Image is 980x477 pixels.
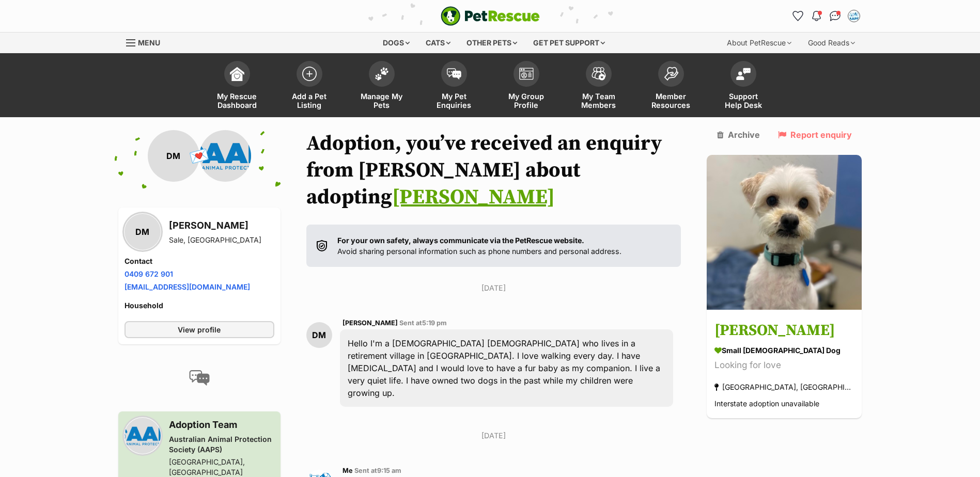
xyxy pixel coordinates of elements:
img: pet-enquiries-icon-7e3ad2cf08bfb03b45e93fb7055b45f3efa6380592205ae92323e6603595dc1f.svg [447,68,461,79]
div: Sale, [GEOGRAPHIC_DATA] [169,235,261,245]
img: chat-41dd97257d64d25036548639549fe6c8038ab92f7586957e7f3b1b290dea8141.svg [830,11,841,21]
h4: Contact [125,256,274,266]
span: Sent at [354,467,401,474]
div: small [DEMOGRAPHIC_DATA] Dog [714,345,854,356]
img: dashboard-icon-eb2f2d2d3e046f16d808141f083e7271f6b2e854fb5c12c21221c1fb7104beca.svg [230,67,244,81]
h3: [PERSON_NAME] [714,320,854,343]
span: Member Resources [648,92,694,109]
a: [PERSON_NAME] small [DEMOGRAPHIC_DATA] Dog Looking for love [GEOGRAPHIC_DATA], [GEOGRAPHIC_DATA] ... [707,312,862,419]
button: Notifications [808,8,825,24]
span: View profile [178,324,221,335]
div: Looking for love [714,359,854,373]
span: Me [343,467,353,474]
div: Other pets [459,33,524,53]
p: Avoid sharing personal information such as phone numbers and personal address. [337,235,621,257]
span: Add a Pet Listing [286,92,333,109]
a: Support Help Desk [707,56,780,117]
a: My Pet Enquiries [418,56,490,117]
span: Menu [138,38,160,47]
span: My Pet Enquiries [431,92,477,109]
button: My account [846,8,862,24]
img: help-desk-icon-fdf02630f3aa405de69fd3d07c3f3aa587a6932b1a1747fa1d2bba05be0121f9.svg [736,68,751,80]
div: Good Reads [801,33,862,53]
img: manage-my-pets-icon-02211641906a0b7f246fdf0571729dbe1e7629f14944591b6c1af311fb30b64b.svg [375,67,389,81]
ul: Account quick links [790,8,862,24]
img: group-profile-icon-3fa3cf56718a62981997c0bc7e787c4b2cf8bcc04b72c1350f741eb67cf2f40e.svg [519,68,534,80]
p: [DATE] [306,430,681,441]
span: Interstate adoption unavailable [714,400,819,408]
span: My Team Members [575,92,622,109]
a: Add a Pet Listing [273,56,346,117]
p: [DATE] [306,282,681,293]
h3: Adoption Team [169,418,274,432]
a: Report enquiry [778,130,852,139]
a: View profile [125,321,274,338]
span: Support Help Desk [720,92,767,109]
a: Conversations [827,8,844,24]
img: team-members-icon-5396bd8760b3fe7c0b43da4ab00e1e3bb1a5d9ba89233759b79545d2d3fc5d0d.svg [592,67,606,81]
a: Archive [717,130,760,139]
a: [EMAIL_ADDRESS][DOMAIN_NAME] [125,282,250,291]
img: notifications-46538b983faf8c2785f20acdc204bb7945ddae34d4c08c2a6579f10ce5e182be.svg [812,11,820,21]
h4: Household [125,300,274,311]
img: logo-e224e6f780fb5917bec1dbf3a21bbac754714ae5b6737aabdf751b685950b380.svg [441,6,540,26]
img: member-resources-icon-8e73f808a243e03378d46382f2149f9095a855e16c252ad45f914b54edf8863c.svg [664,67,678,81]
span: 💌 [188,145,211,167]
span: My Group Profile [503,92,550,109]
a: Menu [126,33,167,51]
span: 9:15 am [377,467,401,474]
span: [PERSON_NAME] [343,319,398,327]
img: conversation-icon-4a6f8262b818ee0b60e3300018af0b2d0b884aa5de6e9bcb8d3d4eeb1a70a7c4.svg [189,370,210,386]
a: Manage My Pets [346,56,418,117]
h1: Adoption, you’ve received an enquiry from [PERSON_NAME] about adopting [306,130,681,211]
img: Adoption Team profile pic [849,11,859,21]
a: PetRescue [441,6,540,26]
div: DM [306,322,332,348]
a: Member Resources [635,56,707,117]
span: My Rescue Dashboard [214,92,260,109]
div: [GEOGRAPHIC_DATA], [GEOGRAPHIC_DATA] [714,380,854,394]
div: Dogs [376,33,417,53]
span: Sent at [399,319,447,327]
img: Australian Animal Protection Society (AAPS) profile pic [199,130,251,182]
span: 5:19 pm [422,319,447,327]
img: Leo [707,155,862,310]
a: 0409 672 901 [125,269,173,278]
div: Australian Animal Protection Society (AAPS) [169,434,274,455]
strong: For your own safety, always communicate via the PetRescue website. [337,236,584,245]
a: My Team Members [563,56,635,117]
a: My Group Profile [490,56,563,117]
h3: [PERSON_NAME] [169,218,261,233]
div: Hello I'm a [DEMOGRAPHIC_DATA] [DEMOGRAPHIC_DATA] who lives in a retirement village in [GEOGRAPHI... [340,329,674,407]
div: Cats [418,33,458,53]
div: DM [125,214,161,250]
div: About PetRescue [720,33,799,53]
div: Get pet support [526,33,612,53]
a: Favourites [790,8,806,24]
img: add-pet-listing-icon-0afa8454b4691262ce3f59096e99ab1cd57d4a30225e0717b998d2c9b9846f56.svg [302,67,317,81]
img: Australian Animal Protection Society (AAPS) profile pic [125,418,161,454]
div: DM [148,130,199,182]
span: Manage My Pets [359,92,405,109]
a: My Rescue Dashboard [201,56,273,117]
a: [PERSON_NAME] [392,184,555,210]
